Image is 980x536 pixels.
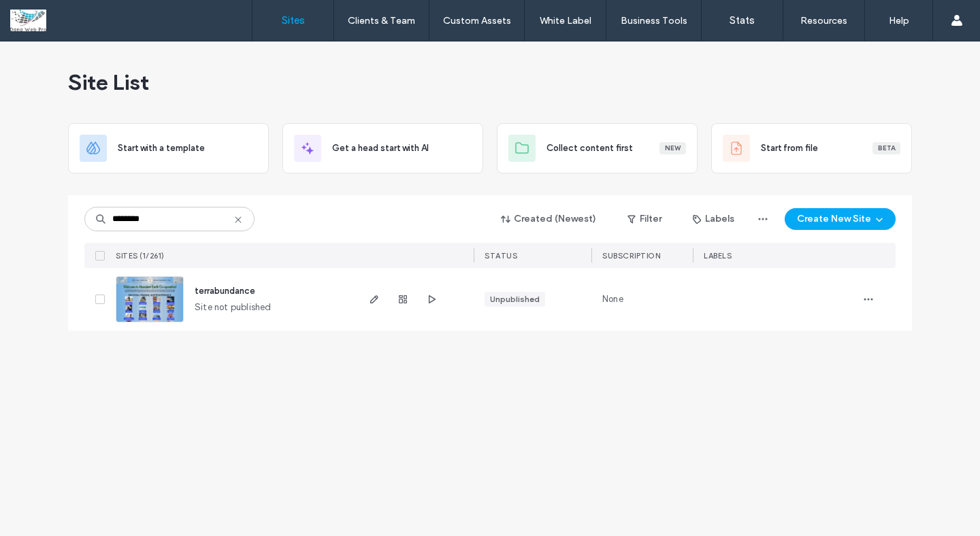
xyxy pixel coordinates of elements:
div: Collect content firstNew [497,123,698,173]
button: Filter [614,208,675,230]
label: Resources [800,15,847,27]
span: LABELS [704,251,732,261]
span: Collect content first [546,141,633,155]
label: Help [889,15,909,27]
div: Start from fileBeta [711,123,912,173]
div: Start with a template [68,123,269,173]
label: Business Tools [621,15,687,27]
label: Clients & Team [348,15,415,27]
span: None [602,292,623,306]
span: Start with a template [118,141,205,155]
label: Stats [730,14,755,27]
div: Get a head start with AI [282,123,483,173]
span: STATUS [485,251,517,261]
a: terrabundance [195,286,255,296]
span: SUBSCRIPTION [602,251,660,261]
button: Labels [681,208,747,230]
div: New [659,142,686,154]
span: Site List [68,69,149,96]
button: Created (Newest) [489,208,608,230]
span: Help [31,10,59,22]
span: SITES (1/261) [116,251,165,261]
div: Beta [872,142,900,154]
label: White Label [540,15,591,27]
label: Sites [282,14,305,27]
span: Site not published [195,301,272,314]
span: Start from file [761,141,818,155]
label: Custom Assets [443,15,511,27]
button: Create New Site [785,208,896,230]
span: Get a head start with AI [332,141,429,155]
div: Unpublished [490,293,540,305]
